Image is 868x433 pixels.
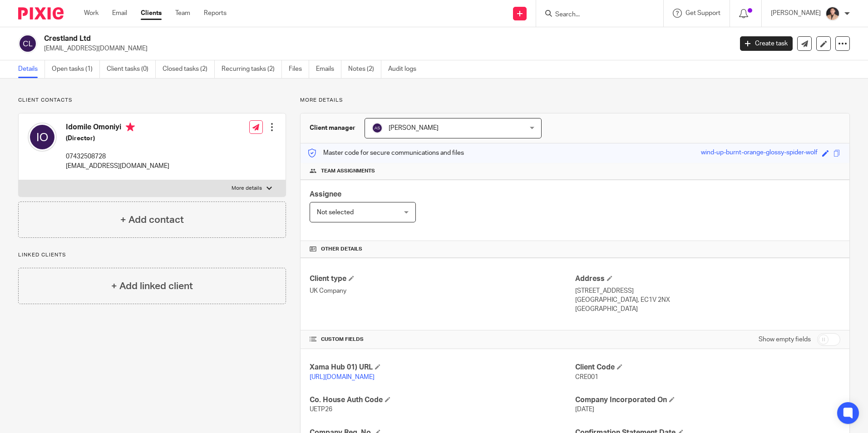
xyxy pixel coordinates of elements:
[300,97,850,104] p: More details
[310,336,575,343] h4: CUSTOM FIELDS
[84,9,99,18] a: Work
[321,246,362,253] span: Other details
[66,134,169,143] h5: (Director)
[222,60,282,78] a: Recurring tasks (2)
[175,9,190,18] a: Team
[204,9,227,18] a: Reports
[372,123,383,133] img: svg%3E
[44,34,590,44] h2: Crestland Ltd
[66,162,169,171] p: [EMAIL_ADDRESS][DOMAIN_NAME]
[107,60,156,78] a: Client tasks (0)
[575,374,598,380] span: CRE001
[307,148,464,157] p: Master code for secure communications and files
[575,305,840,314] p: [GEOGRAPHIC_DATA]
[18,97,286,104] p: Client contacts
[575,363,840,372] h4: Client Code
[66,152,169,161] p: 07432508728
[740,36,793,51] a: Create task
[316,60,341,78] a: Emails
[310,191,341,198] span: Assignee
[28,123,57,152] img: svg%3E
[18,60,45,78] a: Details
[310,406,332,413] span: UETP26
[575,406,594,413] span: [DATE]
[163,60,215,78] a: Closed tasks (2)
[141,9,162,18] a: Clients
[66,123,169,134] h4: Idomile Omoniyi
[111,279,193,293] h4: + Add linked client
[686,10,720,16] span: Get Support
[52,60,100,78] a: Open tasks (1)
[310,286,575,295] p: UK Company
[389,125,439,131] span: [PERSON_NAME]
[44,44,726,53] p: [EMAIL_ADDRESS][DOMAIN_NAME]
[18,251,286,259] p: Linked clients
[388,60,423,78] a: Audit logs
[575,395,840,405] h4: Company Incorporated On
[310,363,575,372] h4: Xama Hub 01) URL
[112,9,127,18] a: Email
[310,374,375,380] a: [URL][DOMAIN_NAME]
[18,34,37,53] img: svg%3E
[575,295,840,305] p: [GEOGRAPHIC_DATA], EC1V 2NX
[126,123,135,132] i: Primary
[317,209,354,216] span: Not selected
[321,167,375,175] span: Team assignments
[289,60,309,78] a: Files
[575,286,840,295] p: [STREET_ADDRESS]
[825,6,840,21] img: Nikhil%20(2).jpg
[771,9,821,18] p: [PERSON_NAME]
[18,7,64,20] img: Pixie
[759,335,811,344] label: Show empty fields
[120,213,184,227] h4: + Add contact
[701,148,818,158] div: wind-up-burnt-orange-glossy-spider-wolf
[310,395,575,405] h4: Co. House Auth Code
[232,185,262,192] p: More details
[575,274,840,284] h4: Address
[554,11,636,19] input: Search
[310,274,575,284] h4: Client type
[348,60,381,78] a: Notes (2)
[310,123,355,133] h3: Client manager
